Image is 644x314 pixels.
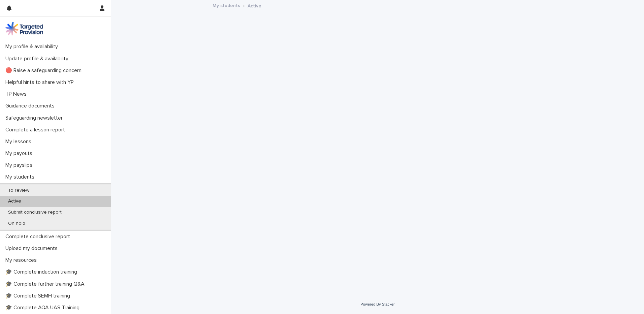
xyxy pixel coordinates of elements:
p: To review [3,188,35,193]
p: Helpful hints to share with YP [3,79,79,86]
a: My students [213,1,240,9]
p: Guidance documents [3,103,60,109]
p: On hold [3,221,31,226]
p: 🎓 Complete AQA UAS Training [3,305,85,311]
p: Active [3,198,27,204]
p: My profile & availability [3,43,63,50]
img: M5nRWzHhSzIhMunXDL62 [5,22,43,35]
p: Safeguarding newsletter [3,115,68,121]
p: TP News [3,91,32,97]
p: My lessons [3,138,37,145]
p: Upload my documents [3,245,63,252]
p: My resources [3,257,42,263]
p: 🎓 Complete further training Q&A [3,281,90,287]
p: 🎓 Complete induction training [3,269,83,275]
p: My payouts [3,150,38,157]
p: Update profile & availability [3,56,74,62]
p: My payslips [3,162,38,168]
p: My students [3,174,40,180]
a: Powered By Stacker [360,302,394,306]
p: Complete conclusive report [3,233,75,240]
p: Submit conclusive report [3,210,67,215]
p: 🔴 Raise a safeguarding concern [3,67,87,74]
p: Active [248,2,261,9]
p: Complete a lesson report [3,127,70,133]
p: 🎓 Complete SEMH training [3,293,75,299]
